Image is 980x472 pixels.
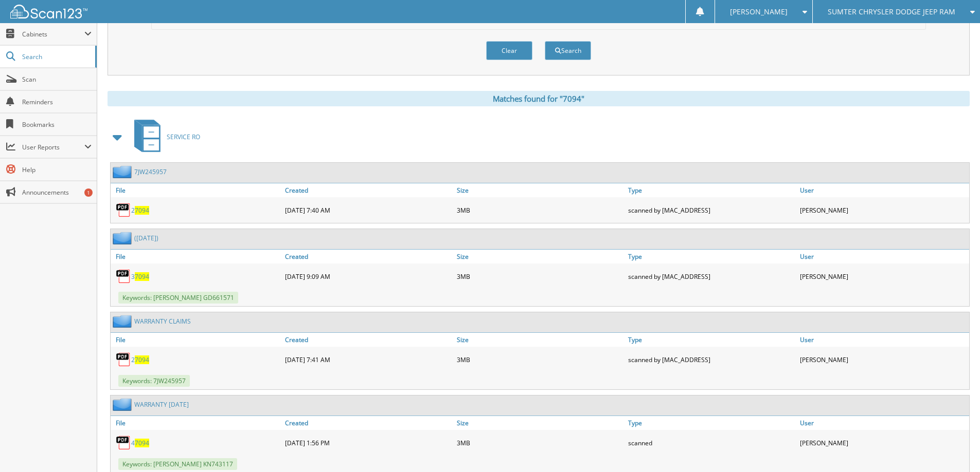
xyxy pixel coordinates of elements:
a: Created [282,333,454,347]
a: File [111,416,282,430]
a: User [797,250,969,263]
a: WARRANTY CLAIMS [134,317,191,326]
span: 7094 [135,206,149,215]
img: PDF.png [116,352,131,367]
img: folder2.png [113,165,134,178]
span: Search [22,52,90,61]
img: folder2.png [113,232,134,244]
div: [PERSON_NAME] [797,266,969,287]
div: [DATE] 9:09 AM [282,266,454,287]
span: Help [22,165,92,174]
span: Keywords: [PERSON_NAME] KN743117 [118,458,237,470]
a: 7JW245957 [134,167,167,176]
a: File [111,250,282,263]
div: 3MB [454,266,626,287]
img: PDF.png [116,269,131,284]
img: scan123-logo-white.svg [10,5,87,18]
iframe: Chat Widget [929,423,980,472]
a: Size [454,250,626,263]
a: Type [626,333,797,347]
span: Bookmarks [22,120,92,129]
a: ([DATE]) [134,234,158,242]
a: WARRANTY [DATE] [134,400,189,409]
span: SUMTER CHRYSLER DODGE JEEP RAM [828,9,955,15]
button: Search [545,41,591,60]
span: Reminders [22,98,92,106]
div: [PERSON_NAME] [797,200,969,220]
div: [DATE] 1:56 PM [282,432,454,453]
a: Size [454,416,626,430]
img: PDF.png [116,435,131,450]
a: SERVICE RO [128,117,200,157]
span: Cabinets [22,30,84,39]
a: 47094 [131,439,149,447]
span: 7094 [135,439,149,447]
span: 7094 [135,355,149,364]
div: Matches found for "7094" [108,91,970,106]
img: folder2.png [113,398,134,411]
div: [DATE] 7:40 AM [282,200,454,220]
div: [PERSON_NAME] [797,349,969,370]
div: 3MB [454,349,626,370]
span: [PERSON_NAME] [730,9,788,15]
span: 7094 [135,272,149,281]
div: scanned [626,432,797,453]
span: SERVICE RO [167,133,200,141]
a: Size [454,183,626,197]
div: scanned by [MAC_ADDRESS] [626,200,797,220]
div: [DATE] 7:41 AM [282,349,454,370]
a: 27094 [131,355,149,364]
div: scanned by [MAC_ADDRESS] [626,349,797,370]
a: 37094 [131,272,149,281]
div: scanned by [MAC_ADDRESS] [626,266,797,287]
div: 3MB [454,200,626,220]
button: Clear [486,41,532,60]
div: 3MB [454,432,626,453]
a: Created [282,416,454,430]
a: File [111,333,282,347]
a: Created [282,250,454,263]
a: Created [282,183,454,197]
span: User Reports [22,143,84,152]
span: Keywords: 7JW245957 [118,375,190,387]
div: 1 [84,188,93,197]
div: [PERSON_NAME] [797,432,969,453]
a: File [111,183,282,197]
a: Type [626,250,797,263]
a: User [797,333,969,347]
span: Keywords: [PERSON_NAME] GD661571 [118,292,238,304]
span: Announcements [22,188,92,197]
a: 27094 [131,206,149,215]
span: Scan [22,75,92,84]
a: Type [626,416,797,430]
img: PDF.png [116,202,131,218]
a: User [797,416,969,430]
a: User [797,183,969,197]
a: Type [626,183,797,197]
a: Size [454,333,626,347]
img: folder2.png [113,315,134,328]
